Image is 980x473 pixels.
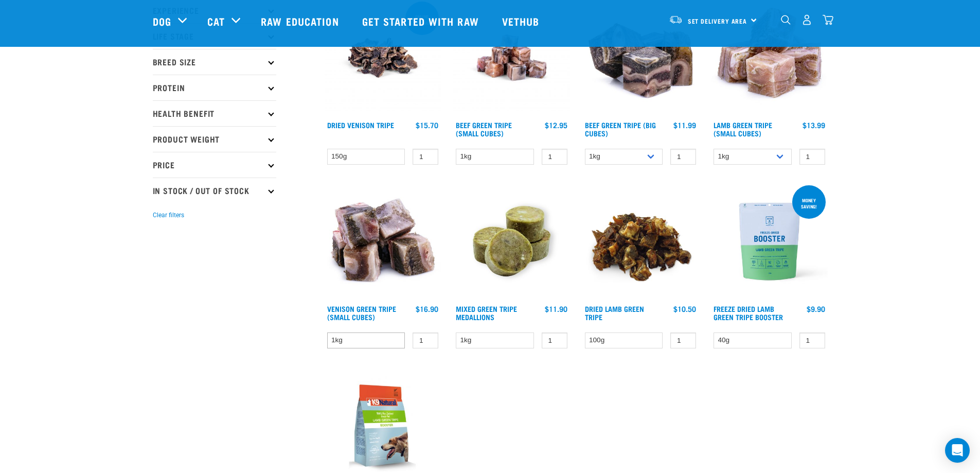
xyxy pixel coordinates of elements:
div: $12.95 [545,121,567,129]
div: Money saving! [792,192,826,214]
a: Vethub [492,1,553,42]
div: $13.99 [803,121,825,129]
img: home-icon@2x.png [823,14,833,25]
input: 1 [670,149,696,165]
div: $10.50 [673,305,696,313]
input: 1 [542,149,567,165]
a: Cat [207,13,225,29]
input: 1 [670,332,696,348]
a: Mixed Green Tripe Medallions [456,307,517,319]
a: Raw Education [251,1,351,42]
span: Set Delivery Area [688,19,747,23]
img: Pile Of Dried Lamb Tripe For Pets [582,183,699,300]
img: Mixed Green Tripe [453,183,570,300]
div: Open Intercom Messenger [945,438,970,463]
img: 1079 Green Tripe Venison 01 [325,183,441,300]
a: Beef Green Tripe (Small Cubes) [456,123,512,135]
img: Freeze Dried Lamb Green Tripe [711,183,828,300]
input: 1 [413,332,438,348]
a: Dog [153,13,171,29]
a: Get started with Raw [352,1,492,42]
p: Protein [153,75,276,100]
input: 1 [542,332,567,348]
a: Dried Venison Tripe [327,123,394,127]
img: home-icon-1@2x.png [781,15,791,25]
a: Dried Lamb Green Tripe [585,307,644,319]
a: Lamb Green Tripe (Small Cubes) [714,123,772,135]
button: Clear filters [153,211,184,220]
p: Price [153,152,276,178]
input: 1 [799,149,825,165]
div: $11.99 [673,121,696,129]
img: user.png [801,14,812,25]
a: Freeze Dried Lamb Green Tripe Booster [714,307,783,319]
div: $9.90 [807,305,825,313]
input: 1 [413,149,438,165]
div: $15.70 [416,121,438,129]
input: 1 [799,332,825,348]
p: In Stock / Out Of Stock [153,178,276,203]
p: Product Weight [153,126,276,152]
p: Health Benefit [153,100,276,126]
div: $11.90 [545,305,567,313]
a: Venison Green Tripe (Small Cubes) [327,307,396,319]
img: van-moving.png [669,15,683,24]
a: Beef Green Tripe (Big Cubes) [585,123,656,135]
p: Breed Size [153,49,276,75]
div: $16.90 [416,305,438,313]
